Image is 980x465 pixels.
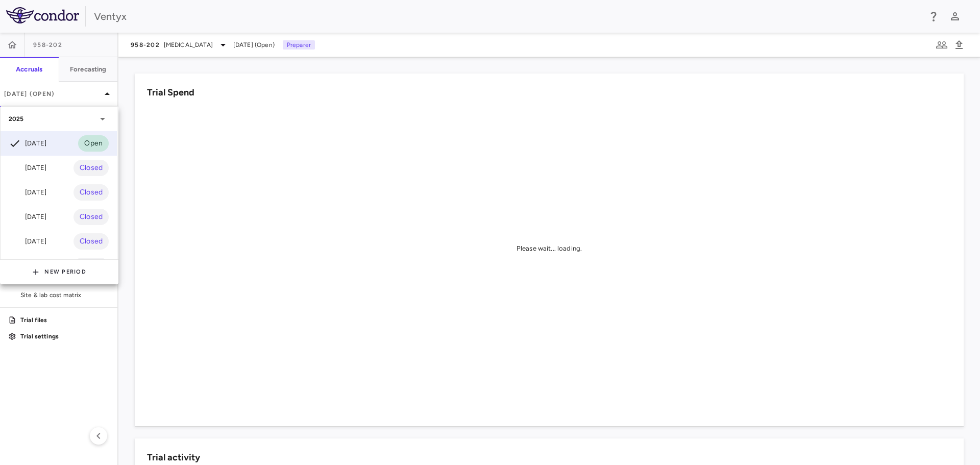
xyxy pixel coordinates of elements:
[78,138,109,149] span: Open
[9,137,46,150] div: [DATE]
[9,211,46,223] div: [DATE]
[1,107,117,131] div: 2025
[73,236,109,247] span: Closed
[73,187,109,198] span: Closed
[73,162,109,174] span: Closed
[9,186,46,199] div: [DATE]
[9,235,46,248] div: [DATE]
[32,264,86,280] button: New Period
[9,162,46,174] div: [DATE]
[9,114,24,124] p: 2025
[73,211,109,223] span: Closed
